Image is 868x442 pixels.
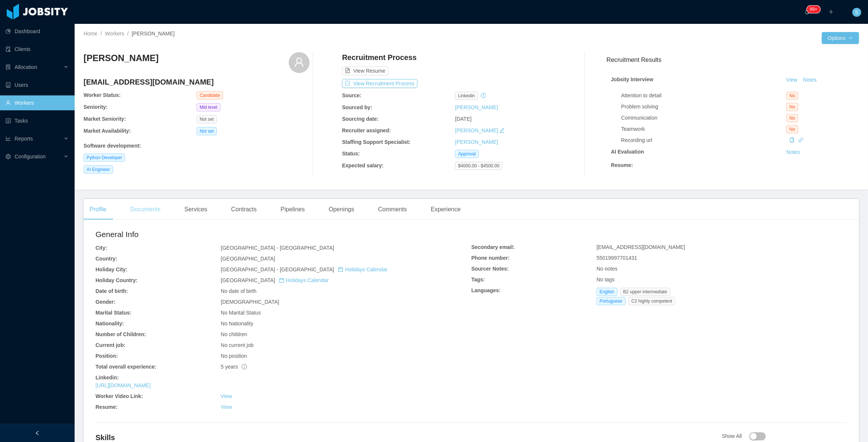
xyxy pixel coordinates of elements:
[338,266,388,272] a: icon: calendarHolidays Calendar
[95,393,143,399] b: Worker Video Link:
[84,143,141,149] b: Software development :
[100,31,102,37] span: /
[84,92,120,98] b: Worker Status:
[95,364,156,370] b: Total overall experience:
[342,127,391,133] b: Recruiter assigned:
[455,139,498,145] a: [PERSON_NAME]
[342,66,388,75] button: icon: file-textView Resume
[596,288,617,296] span: English
[84,116,126,122] b: Market Seniority:
[455,104,498,110] a: [PERSON_NAME]
[342,116,379,122] b: Sourcing date:
[221,364,247,370] span: 5 years
[471,244,515,250] b: Secondary email:
[95,228,471,240] h2: General Info
[221,353,247,359] span: No position
[621,125,786,133] div: Teamwork
[828,9,834,15] i: icon: plus
[621,92,786,100] div: Attention to detail
[221,288,257,294] span: No date of birth
[84,199,112,220] div: Profile
[15,154,46,160] span: Configuration
[221,245,334,251] span: [GEOGRAPHIC_DATA] - [GEOGRAPHIC_DATA]
[342,68,388,74] a: icon: file-textView Resume
[607,55,859,64] h3: Recruitment Results
[621,114,786,122] div: Communication
[242,364,247,369] span: info-circle
[132,31,175,37] span: [PERSON_NAME]
[178,199,213,220] div: Services
[855,8,858,17] span: S
[455,150,479,158] span: Approval
[84,77,310,87] h4: [EMAIL_ADDRESS][DOMAIN_NAME]
[95,382,151,388] a: [URL][DOMAIN_NAME]
[822,32,859,44] button: Optionsicon: down
[197,127,217,135] span: Not set
[471,266,509,272] b: Sourcer Notes:
[786,125,798,133] span: No
[95,266,128,272] b: Holiday City:
[455,116,471,122] span: [DATE]
[784,148,803,157] button: Notes
[84,104,108,110] b: Seniority:
[342,80,417,86] a: icon: exportView Recruitment Process
[342,104,372,110] b: Sourced by:
[6,154,11,159] i: icon: setting
[95,299,116,305] b: Gender:
[221,331,247,337] span: No children
[294,57,304,67] i: icon: user
[84,154,125,162] span: Python Developer
[455,162,502,170] span: $4000.00 - $4500.00
[275,199,311,220] div: Pipelines
[611,76,654,82] strong: Jobsity Interview
[596,276,847,284] div: No tags
[6,95,69,110] a: icon: userWorkers
[789,138,795,143] i: icon: copy
[629,297,675,305] span: C2 highly competent
[6,64,11,70] i: icon: solution
[95,245,107,251] b: City:
[338,267,343,272] i: icon: calendar
[84,165,113,174] span: AI Engineer
[221,256,275,262] span: [GEOGRAPHIC_DATA]
[807,6,820,13] sup: 1212
[6,42,69,57] a: icon: auditClients
[84,52,159,64] h3: [PERSON_NAME]
[784,77,800,83] a: View
[95,288,128,294] b: Date of birth:
[786,92,798,100] span: No
[596,266,617,272] span: No notes
[95,331,146,337] b: Number of Children:
[84,31,97,37] a: Home
[805,9,810,15] i: icon: bell
[596,255,637,261] span: 55019997701431
[323,199,360,220] div: Openings
[197,91,223,100] span: Candidate
[95,353,118,359] b: Position:
[279,278,284,283] i: icon: calendar
[455,127,498,133] a: [PERSON_NAME]
[481,93,486,98] i: icon: history
[342,79,417,88] button: icon: exportView Recruitment Process
[124,199,166,220] div: Documents
[95,404,117,410] b: Resume:
[471,277,485,282] b: Tags:
[95,310,131,316] b: Marital Status:
[6,78,69,92] a: icon: robotUsers
[455,92,478,100] span: linkedin
[722,433,766,439] span: Show All
[620,288,670,296] span: B2 upper intermediate
[84,128,131,134] b: Market Availability:
[798,138,803,143] i: icon: link
[425,199,467,220] div: Experience
[6,113,69,128] a: icon: profileTasks
[471,255,510,261] b: Phone number:
[105,31,124,37] a: Workers
[221,299,279,305] span: [DEMOGRAPHIC_DATA]
[95,277,138,283] b: Holiday Country:
[800,76,820,85] button: Notes
[372,199,413,220] div: Comments
[95,256,117,262] b: Country:
[221,404,232,410] a: View
[6,136,11,141] i: icon: line-chart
